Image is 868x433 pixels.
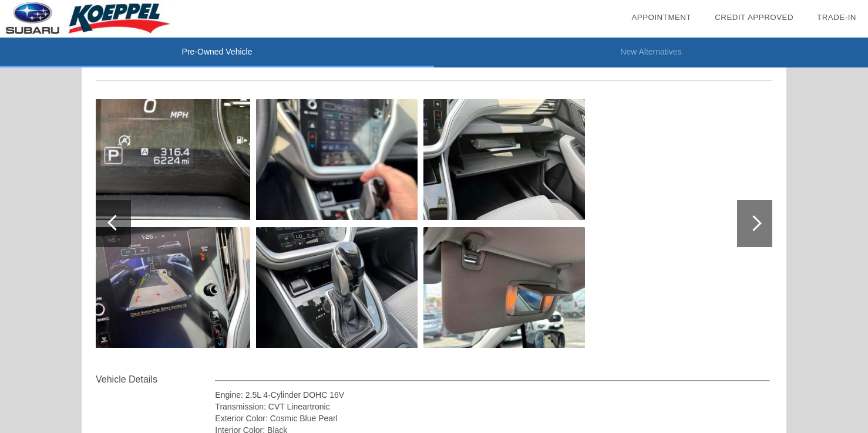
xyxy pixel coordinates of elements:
div: Engine: 2.5L 4-Cylinder DOHC 16V [215,389,770,401]
li: New Alternatives [434,38,868,67]
img: 9d49b95131d829bad6814a8d05503a14x.jpg [423,227,585,348]
a: Appointment [631,13,691,22]
div: Exterior Color: Cosmic Blue Pearl [215,412,770,424]
img: 7840debcce04f73ba17f11cbd5e42a58x.jpg [89,99,250,220]
img: 4a5e9171529ec5d803d8a9576fe667d7x.jpg [256,99,418,220]
img: e70046e58e5d44b4e5fea702a8d264fex.jpg [89,227,250,348]
div: Vehicle Details [96,373,215,387]
a: Trade-In [817,13,856,22]
img: 402f990b70a5fe01b5fdc21f92b62d2cx.jpg [423,99,585,220]
a: Credit Approved [715,13,793,22]
div: Transmission: CVT Lineartronic [215,401,770,412]
img: 52adc5ed189d332a920e814c1a38bb65x.jpg [256,227,418,348]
